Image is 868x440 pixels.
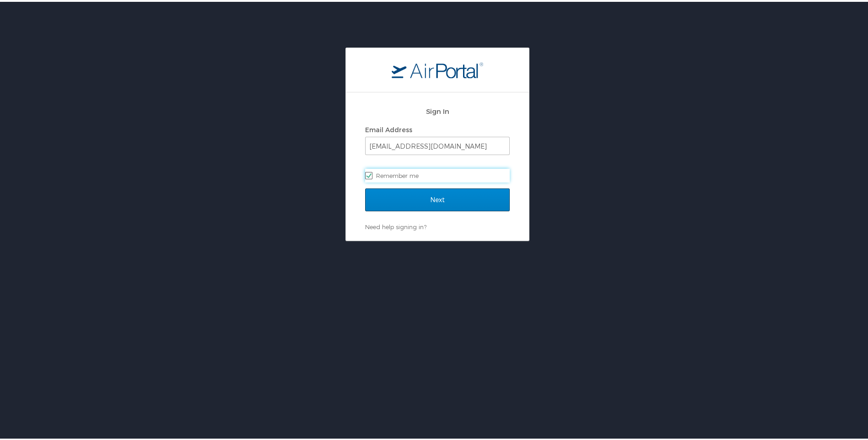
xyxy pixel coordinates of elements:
a: Need help signing in? [365,221,426,229]
img: logo [392,60,483,76]
h2: Sign In [365,104,510,115]
input: Next [365,187,510,209]
label: Email Address [365,124,412,132]
label: Remember me [365,167,510,181]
